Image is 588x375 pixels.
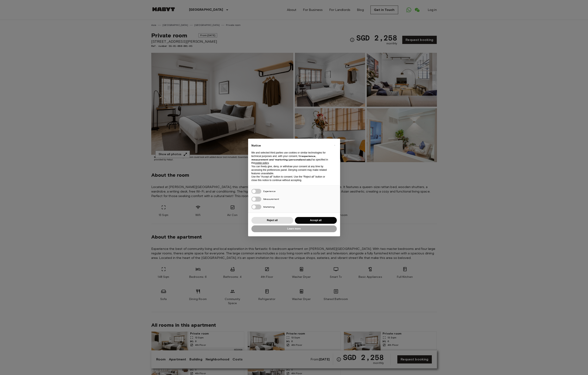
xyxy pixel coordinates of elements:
a: cookie policy [255,162,269,164]
span: × [334,143,335,148]
button: Learn more [251,225,337,232]
button: Reject all [251,217,293,224]
button: Close this notice [331,142,338,149]
button: Accept all [295,217,337,224]
p: Use the “Accept all” button to consent. Use the “Reject all” button or close this notice to conti... [251,175,330,182]
span: Marketing [263,205,275,208]
h2: Notice [251,144,330,148]
p: We and selected third parties use cookies or similar technologies for technical purposes and, wit... [251,151,330,165]
p: You can freely give, deny, or withdraw your consent at any time by accessing the preferences pane... [251,165,330,175]
strong: experience, measurement and “marketing (personalized ads)” [251,155,316,161]
span: Experience [263,190,276,193]
span: Measurement [263,197,279,201]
